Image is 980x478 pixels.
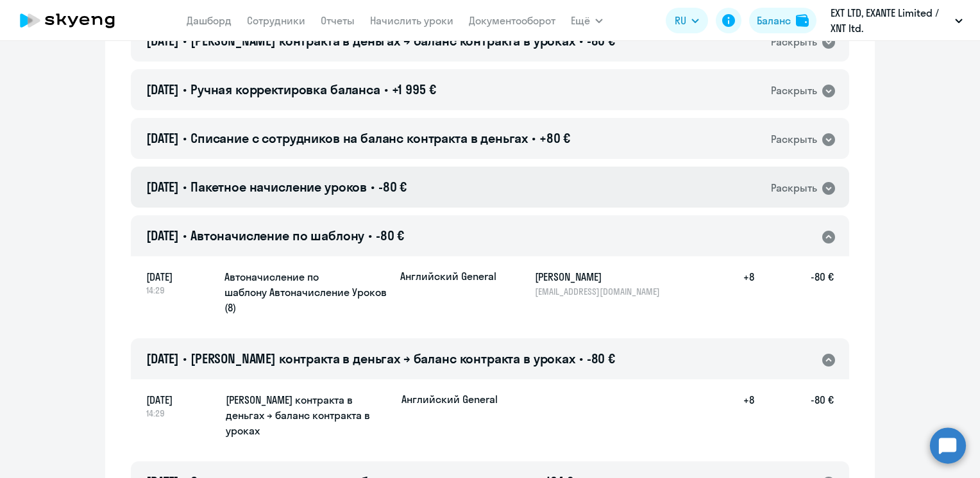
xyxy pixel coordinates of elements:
span: [PERSON_NAME] контракта в деньгах → баланс контракта в уроках [190,350,575,367]
span: Ручная корректировка баланса [190,81,380,97]
a: Документооборот [469,14,555,27]
span: [DATE] [146,130,179,146]
h5: -80 € [754,269,834,297]
span: • [183,81,187,97]
span: • [384,81,388,97]
span: • [368,227,372,243]
p: [EMAIL_ADDRESS][DOMAIN_NAME] [535,286,667,297]
p: Английский General [401,392,498,406]
span: -80 € [378,179,407,195]
button: Балансbalance [749,8,816,33]
h5: +8 [713,392,754,440]
p: EXT LTD, ‎EXANTE Limited / XNT ltd. [831,5,950,36]
h5: Автоначисление по шаблону Автоначисление Уроков (8) [224,269,390,315]
span: [DATE] [146,227,179,243]
span: RU [675,13,686,28]
span: • [532,130,536,146]
a: Сотрудники [247,14,305,27]
h5: [PERSON_NAME] контракта в деньгах → баланс контракта в уроках [226,392,391,438]
span: -80 € [376,227,404,243]
span: Списание с сотрудников на баланс контракта в деньгах [190,130,528,146]
button: EXT LTD, ‎EXANTE Limited / XNT ltd. [824,5,969,36]
div: Раскрыть [771,83,817,99]
div: Раскрыть [771,131,817,147]
h5: +8 [713,269,754,297]
h5: -80 € [754,392,834,440]
a: Отчеты [321,14,355,27]
span: [DATE] [146,392,215,408]
span: Ещё [571,13,590,28]
button: Ещё [571,8,603,33]
span: Пакетное начисление уроков [190,179,367,195]
span: 14:29 [146,408,215,419]
span: • [183,179,187,195]
span: -80 € [587,350,615,367]
div: Баланс [757,13,791,28]
div: Раскрыть [771,34,817,50]
span: 14:29 [146,284,214,296]
img: balance [796,14,809,27]
span: +1 995 € [392,81,436,97]
span: • [183,227,187,243]
span: • [183,130,187,146]
h5: [PERSON_NAME] [535,269,667,284]
span: Автоначисление по шаблону [190,227,364,243]
span: • [371,179,375,195]
a: Дашборд [187,14,232,27]
span: [DATE] [146,179,179,195]
span: • [183,350,187,367]
button: RU [666,8,708,33]
p: Английский General [400,269,496,283]
a: Начислить уроки [370,14,453,27]
span: [DATE] [146,350,179,367]
span: • [579,350,583,367]
span: [DATE] [146,81,179,97]
span: +80 € [539,130,570,146]
span: [DATE] [146,269,214,284]
div: Раскрыть [771,180,817,196]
